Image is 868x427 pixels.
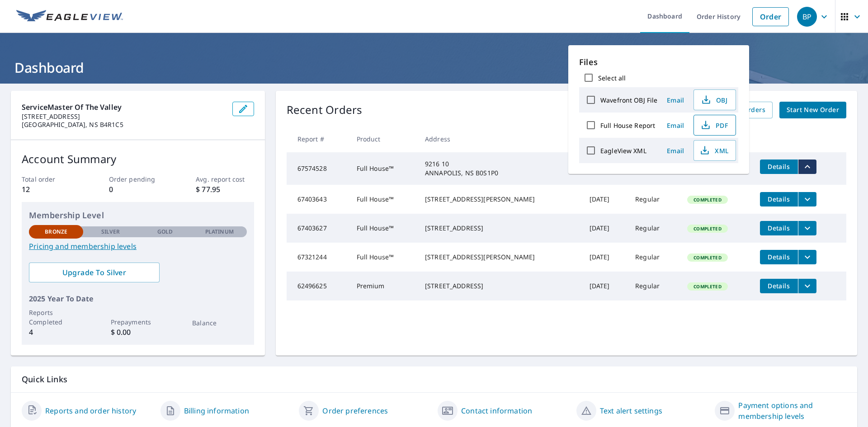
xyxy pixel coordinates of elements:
td: [DATE] [582,272,628,300]
a: Reports and order history [45,405,136,416]
a: Billing information [184,405,249,416]
td: Premium [349,272,418,300]
span: Email [665,121,686,130]
button: PDF [693,115,736,136]
button: detailsBtn-67403627 [760,221,798,235]
p: Silver [101,228,120,236]
div: 9216 10 ANNAPOLIS, NS B0S1P0 [425,160,575,178]
p: [GEOGRAPHIC_DATA], NS B4R1C5 [22,121,225,129]
p: Order pending [109,174,167,184]
a: Text alert settings [600,405,662,416]
img: EV Logo [16,10,123,23]
span: Start New Order [787,104,839,116]
p: ServiceMaster of the Valley [22,102,225,113]
label: Select all [598,74,626,82]
button: filesDropdownBtn-67403627 [798,221,816,235]
td: [DATE] [582,243,628,272]
span: XML [699,145,728,156]
td: Full House™ [349,185,418,214]
p: Avg. report cost [196,174,254,184]
p: Gold [157,228,173,236]
p: $ 0.00 [111,327,165,338]
td: 67574528 [287,152,349,185]
button: filesDropdownBtn-67574528 [798,160,816,174]
p: Recent Orders [287,102,363,118]
label: Wavefront OBJ File [600,96,657,104]
td: Full House™ [349,152,418,185]
p: Account Summary [22,151,254,167]
button: detailsBtn-67574528 [760,160,798,174]
span: Details [765,224,793,232]
p: Prepayments [111,317,165,327]
span: Completed [688,197,726,203]
p: Files [579,56,738,68]
p: Reports Completed [29,308,83,327]
td: Regular [628,243,680,272]
div: [STREET_ADDRESS][PERSON_NAME] [425,195,575,204]
label: EagleView XML [600,146,646,155]
a: Upgrade To Silver [29,263,160,282]
td: Regular [628,214,680,243]
a: Pricing and membership levels [29,241,247,252]
td: [DATE] [582,185,628,214]
td: Regular [628,185,680,214]
span: Upgrade To Silver [36,267,152,277]
button: detailsBtn-67321244 [760,250,798,264]
a: Contact information [461,405,532,416]
p: Quick Links [22,374,846,385]
th: Report # [287,126,349,152]
span: Email [665,146,686,155]
td: 67321244 [287,243,349,272]
h1: Dashboard [11,58,857,77]
div: [STREET_ADDRESS][PERSON_NAME] [425,253,575,262]
button: OBJ [693,89,736,110]
a: Order preferences [322,405,388,416]
button: Email [661,144,690,158]
p: [STREET_ADDRESS] [22,113,225,121]
span: Details [765,162,793,171]
p: Bronze [45,228,67,236]
span: Details [765,282,793,290]
th: Product [349,126,418,152]
a: Start New Order [779,102,846,118]
button: filesDropdownBtn-67321244 [798,250,816,264]
span: OBJ [699,94,728,105]
td: 67403627 [287,214,349,243]
td: Full House™ [349,243,418,272]
td: Full House™ [349,214,418,243]
td: 67403643 [287,185,349,214]
button: detailsBtn-62496625 [760,279,798,293]
span: Details [765,253,793,261]
span: PDF [699,120,728,131]
th: Address [418,126,582,152]
p: 2025 Year To Date [29,293,247,304]
span: Completed [688,283,726,290]
p: Platinum [205,228,234,236]
td: [DATE] [582,214,628,243]
label: Full House Report [600,121,655,130]
button: filesDropdownBtn-67403643 [798,192,816,206]
p: $ 77.95 [196,184,254,195]
p: Total order [22,174,80,184]
button: Email [661,118,690,132]
span: Completed [688,254,726,261]
p: 4 [29,327,83,338]
div: [STREET_ADDRESS] [425,224,575,233]
div: BP [797,7,817,27]
td: Regular [628,272,680,300]
p: 12 [22,184,80,195]
p: 0 [109,184,167,195]
button: filesDropdownBtn-62496625 [798,279,816,293]
span: Completed [688,225,726,232]
a: Payment options and membership levels [738,400,846,422]
a: Order [752,7,789,26]
span: Email [665,96,686,104]
button: detailsBtn-67403643 [760,192,798,206]
span: Details [765,195,793,203]
p: Membership Level [29,209,247,221]
div: [STREET_ADDRESS] [425,282,575,291]
button: Email [661,93,690,107]
button: XML [693,140,736,161]
p: Balance [192,318,246,328]
td: 62496625 [287,272,349,300]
